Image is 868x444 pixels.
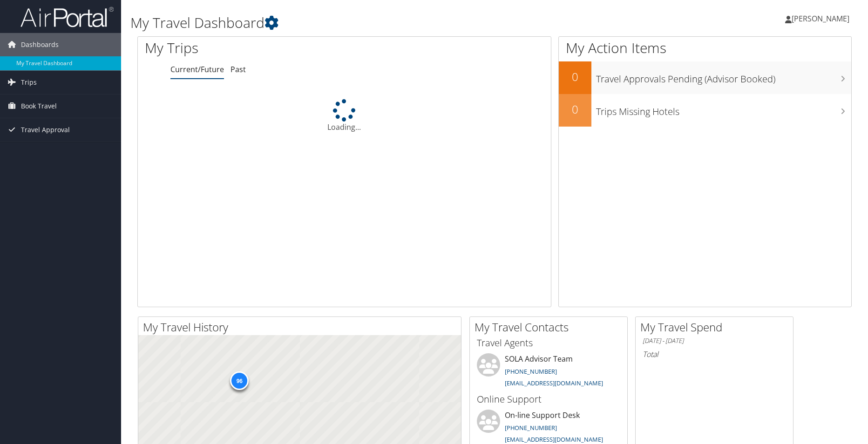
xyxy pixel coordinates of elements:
[138,99,551,133] div: Loading...
[505,424,557,432] a: [PHONE_NUMBER]
[559,61,851,94] a: 0Travel Approvals Pending (Advisor Booked)
[475,319,627,335] h2: My Travel Contacts
[559,101,591,117] h2: 0
[596,101,851,118] h3: Trips Missing Hotels
[145,38,372,58] h1: My Trips
[130,13,616,33] h1: My Travel Dashboard
[640,319,793,335] h2: My Travel Spend
[21,33,59,56] span: Dashboards
[170,64,224,74] a: Current/Future
[477,336,620,350] h3: Travel Agents
[20,6,114,28] img: airportal-logo.png
[785,5,859,33] a: [PERSON_NAME]
[230,371,249,390] div: 96
[505,367,557,376] a: [PHONE_NUMBER]
[477,393,620,406] h3: Online Support
[231,64,246,74] a: Past
[21,94,57,118] span: Book Travel
[505,379,603,387] a: [EMAIL_ADDRESS][DOMAIN_NAME]
[643,336,786,345] h6: [DATE] - [DATE]
[143,319,461,335] h2: My Travel History
[505,435,603,444] a: [EMAIL_ADDRESS][DOMAIN_NAME]
[596,68,851,86] h3: Travel Approvals Pending (Advisor Booked)
[559,69,591,85] h2: 0
[792,13,849,24] span: [PERSON_NAME]
[21,118,70,141] span: Travel Approval
[472,353,625,391] li: SOLA Advisor Team
[559,94,851,127] a: 0Trips Missing Hotels
[21,71,37,94] span: Trips
[643,349,786,359] h6: Total
[559,38,851,58] h1: My Action Items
